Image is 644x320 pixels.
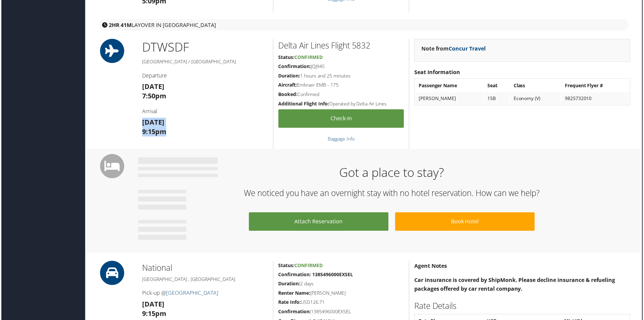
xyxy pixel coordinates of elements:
h5: Embraer EMB - 175 [278,82,404,89]
h5: Confirmed [278,91,404,98]
h4: Departure [141,72,268,79]
strong: Confirmation: [278,63,311,70]
h1: DTW SDF [141,39,268,56]
th: Class [511,80,562,92]
th: Seat [485,80,510,92]
strong: 9:15pm [141,128,166,137]
strong: Car insurance is covered by ShipMonk. Please decline insurance & refueling packages offered by ca... [415,278,616,294]
h5: JQJ94S [278,63,404,70]
strong: Rate Info: [278,300,301,307]
h2: National [141,263,268,275]
a: Attach Reservation [249,213,389,232]
strong: Duration: [278,282,300,288]
strong: Confirmation: 1385496000EXSEL [278,273,353,279]
h2: Delta Air Lines Flight 5832 [278,40,404,52]
strong: Aircraft: [278,82,297,88]
h1: Got a place to stay? [142,165,642,182]
h5: [GEOGRAPHIC_DATA] / [GEOGRAPHIC_DATA] [141,59,268,65]
strong: Booked: [278,91,297,98]
strong: Note from [422,45,486,53]
strong: Agent Notes [415,263,448,270]
td: 9825732010 [562,93,631,105]
h5: [PERSON_NAME] [278,291,404,298]
strong: 7:50pm [141,92,166,101]
strong: [DATE] [141,301,164,310]
strong: Renter Name: [278,291,310,297]
div: layover in [GEOGRAPHIC_DATA] [98,19,630,31]
h2: Rate Details [415,301,632,313]
h2: We noticed you have an overnight stay with no hotel reservation. How can we help? [142,188,642,200]
a: [GEOGRAPHIC_DATA] [165,290,218,298]
strong: Seat Information [415,69,461,76]
strong: [DATE] [141,82,164,91]
th: Frequent Flyer # [562,80,631,92]
h5: USD126.71 [278,300,404,307]
span: Confirmed [294,54,323,61]
a: Book Hotel [395,213,536,232]
a: Check-in [278,110,404,128]
strong: Status: [278,263,294,269]
td: Economy (V) [511,93,562,105]
h5: 2 days [278,282,404,288]
h5: [GEOGRAPHIC_DATA] , [GEOGRAPHIC_DATA] [141,277,268,284]
h5: 1385496000EXSEL [278,310,404,316]
h5: Operated by Delta Air Lines [278,101,404,107]
strong: Status: [278,54,294,61]
td: 15B [485,93,510,105]
td: [PERSON_NAME] [416,93,484,105]
h5: 1 hours and 25 minutes [278,73,404,79]
a: Baggage Info [328,136,355,142]
strong: Duration: [278,73,300,79]
a: Concur Travel [449,45,486,53]
strong: 9:15pm [141,310,166,319]
h4: Pick-up @ [141,290,268,298]
strong: Confirmation: [278,310,311,316]
h4: Arrival [141,108,268,115]
strong: 2HR 41M [108,21,131,29]
strong: Additional Flight Info: [278,101,329,107]
span: Confirmed [294,263,323,269]
strong: [DATE] [141,118,164,127]
th: Passenger Name [416,80,484,92]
